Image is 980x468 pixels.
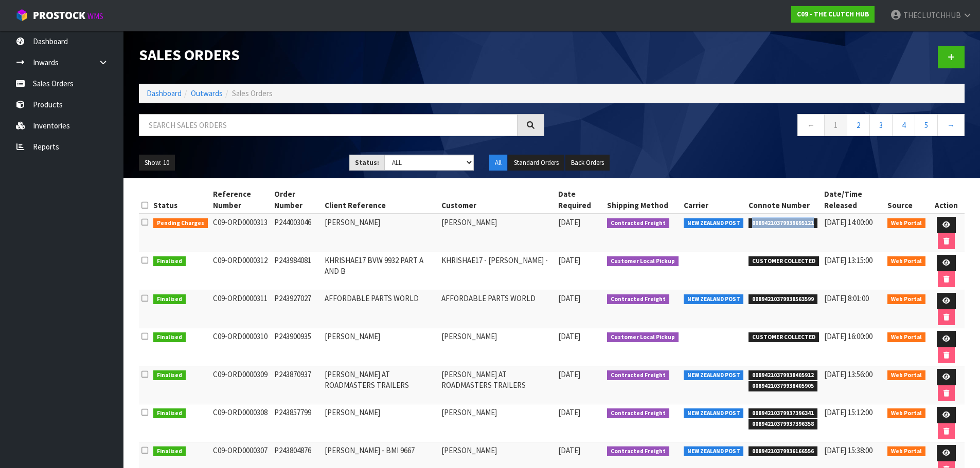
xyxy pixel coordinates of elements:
th: Shipping Method [604,186,681,214]
th: Reference Number [210,186,272,214]
span: Web Portal [887,218,925,229]
span: [DATE] 13:56:00 [824,369,872,379]
td: [PERSON_NAME] AT ROADMASTERS TRAILERS [322,366,439,404]
a: → [937,114,965,136]
span: Sales Orders [232,88,273,98]
span: Contracted Freight [607,370,669,381]
span: Web Portal [887,256,925,267]
a: 2 [847,114,870,136]
td: C09-ORD0000309 [210,366,272,404]
span: Finalised [153,294,186,305]
span: ProStock [33,9,85,22]
a: Dashboard [147,88,182,98]
span: [DATE] 14:00:00 [824,217,872,227]
td: P243984081 [272,252,322,290]
span: [DATE] [558,331,580,341]
strong: Status: [355,158,379,167]
span: [DATE] [558,293,580,303]
span: Customer Local Pickup [607,256,679,267]
span: [DATE] 15:38:00 [824,445,872,455]
span: Pending Charges [153,218,208,229]
span: 00894210379937396358 [749,419,817,429]
span: Contracted Freight [607,408,669,419]
span: Web Portal [887,408,925,419]
span: 00894210379938405905 [749,381,817,391]
span: NEW ZEALAND POST [684,446,744,457]
span: [DATE] 16:00:00 [824,331,872,341]
span: [DATE] [558,217,580,227]
small: WMS [87,11,103,21]
a: Outwards [191,88,223,98]
td: [PERSON_NAME] [439,404,556,442]
td: P243900935 [272,328,322,366]
button: Show: 10 [139,155,175,171]
th: Status [151,186,210,214]
th: Connote Number [746,186,822,214]
strong: C09 - THE CLUTCH HUB [797,10,869,18]
span: 00894210379936166556 [749,446,817,457]
span: CUSTOMER COLLECTED [749,256,819,267]
td: P243857799 [272,404,322,442]
button: Back Orders [565,155,610,171]
a: 1 [824,114,847,136]
td: AFFORDABLE PARTS WORLD [439,290,556,328]
a: 4 [892,114,915,136]
span: 00894210379938405912 [749,370,817,381]
h1: Sales Orders [139,46,544,63]
img: cube-alt.png [15,9,28,22]
button: All [489,155,507,171]
td: P244003046 [272,214,322,252]
td: [PERSON_NAME] AT ROADMASTERS TRAILERS [439,366,556,404]
span: NEW ZEALAND POST [684,408,744,419]
span: [DATE] [558,407,580,417]
span: Contracted Freight [607,218,669,229]
a: 3 [869,114,893,136]
span: NEW ZEALAND POST [684,218,744,229]
th: Order Number [272,186,322,214]
span: Web Portal [887,370,925,381]
th: Carrier [681,186,746,214]
span: [DATE] [558,255,580,265]
span: Contracted Freight [607,446,669,457]
a: 5 [915,114,938,136]
span: NEW ZEALAND POST [684,294,744,305]
th: Date/Time Released [822,186,885,214]
nav: Page navigation [560,114,965,139]
span: 00894210379937396341 [749,408,817,419]
th: Action [928,186,965,214]
td: C09-ORD0000310 [210,328,272,366]
span: 00894210379939695121 [749,218,817,229]
td: [PERSON_NAME] [439,328,556,366]
span: [DATE] [558,369,580,379]
td: [PERSON_NAME] [322,404,439,442]
th: Source [885,186,928,214]
th: Client Reference [322,186,439,214]
td: C09-ORD0000308 [210,404,272,442]
span: Customer Local Pickup [607,332,679,343]
span: Web Portal [887,332,925,343]
td: C09-ORD0000313 [210,214,272,252]
span: THECLUTCHHUB [903,10,961,20]
td: C09-ORD0000311 [210,290,272,328]
span: [DATE] [558,445,580,455]
span: Finalised [153,332,186,343]
td: C09-ORD0000312 [210,252,272,290]
span: Web Portal [887,294,925,305]
span: CUSTOMER COLLECTED [749,332,819,343]
span: Web Portal [887,446,925,457]
td: [PERSON_NAME] [322,328,439,366]
a: ← [797,114,825,136]
span: Finalised [153,370,186,381]
th: Date Required [556,186,605,214]
span: Finalised [153,256,186,267]
td: [PERSON_NAME] [439,214,556,252]
span: [DATE] 13:15:00 [824,255,872,265]
span: [DATE] 15:12:00 [824,407,872,417]
td: [PERSON_NAME] [322,214,439,252]
td: KHRISHAE17 BVW 9932 PART A AND B [322,252,439,290]
button: Standard Orders [508,155,564,171]
input: Search sales orders [139,114,518,136]
span: 00894210379938563599 [749,294,817,305]
span: Contracted Freight [607,294,669,305]
span: [DATE] 8:01:00 [824,293,869,303]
